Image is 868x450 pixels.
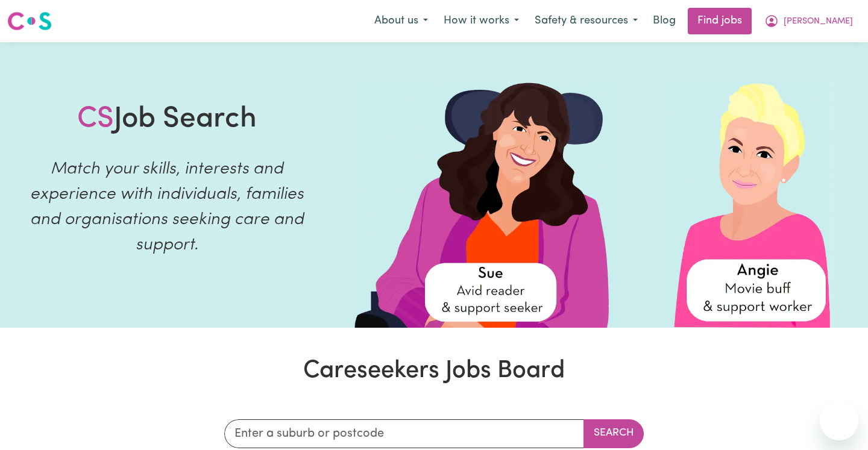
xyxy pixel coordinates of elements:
button: How it works [436,8,527,34]
button: My Account [756,8,861,34]
span: [PERSON_NAME] [784,15,853,28]
input: Enter a suburb or postcode [224,419,584,448]
h1: Job Search [77,102,257,137]
iframe: Botón para iniciar la ventana de mensajería [820,402,858,440]
img: Careseekers logo [7,10,52,32]
p: Match your skills, interests and experience with individuals, families and organisations seeking ... [14,157,319,258]
span: CS [77,105,114,134]
a: Careseekers logo [7,7,52,35]
a: Find jobs [688,8,752,34]
button: Search [583,419,644,448]
a: Blog [646,8,683,34]
button: Safety & resources [527,8,646,34]
button: About us [366,8,436,34]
